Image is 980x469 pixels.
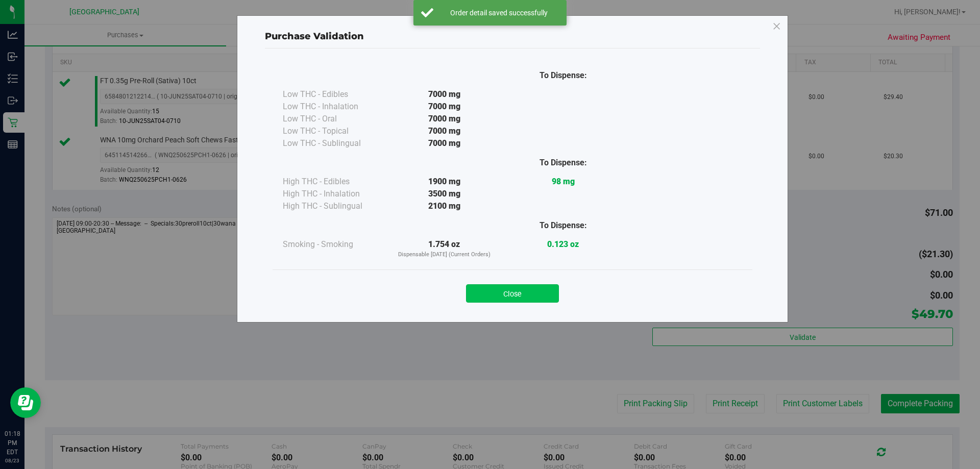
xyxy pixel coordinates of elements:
iframe: Resource center [10,387,41,418]
div: Low THC - Inhalation [283,101,385,113]
strong: 98 mg [552,177,575,186]
div: To Dispense: [504,219,623,232]
div: 2100 mg [385,200,504,212]
div: To Dispense: [504,157,623,169]
div: 3500 mg [385,188,504,200]
div: Low THC - Topical [283,125,385,137]
strong: 0.123 oz [547,239,579,249]
div: 1.754 oz [385,238,504,259]
div: High THC - Sublingual [283,200,385,212]
div: High THC - Edibles [283,176,385,188]
p: Dispensable [DATE] (Current Orders) [385,251,504,259]
span: Purchase Validation [265,31,364,42]
button: Close [466,284,559,303]
div: 7000 mg [385,125,504,137]
div: 7000 mg [385,88,504,101]
div: 7000 mg [385,113,504,125]
div: Low THC - Oral [283,113,385,125]
div: High THC - Inhalation [283,188,385,200]
div: 7000 mg [385,101,504,113]
div: Smoking - Smoking [283,238,385,251]
div: 1900 mg [385,176,504,188]
div: 7000 mg [385,137,504,150]
div: Low THC - Edibles [283,88,385,101]
div: Low THC - Sublingual [283,137,385,150]
div: To Dispense: [504,69,623,82]
div: Order detail saved successfully [439,8,559,18]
